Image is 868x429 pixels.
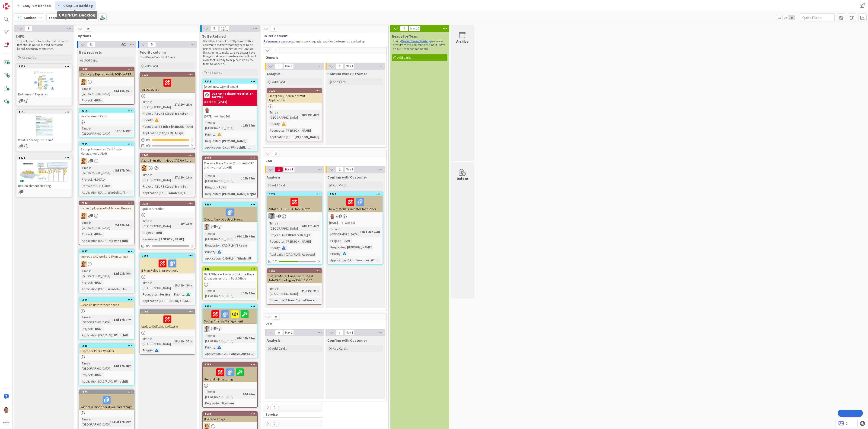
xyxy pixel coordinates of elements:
div: Time in [GEOGRAPHIC_DATA] [329,227,360,237]
span: : [360,229,361,234]
span: Confirm with Customer [327,71,367,76]
div: RH [79,261,134,267]
div: 1319 [203,362,257,367]
span: : [112,238,113,243]
span: : [153,184,153,189]
span: : [179,221,179,226]
div: 1028 [17,156,71,160]
div: 63d 17h 48m [236,234,256,239]
div: 1028Replenishment Meeting [17,156,71,189]
span: In Refinement [264,33,383,38]
span: Options [78,33,193,38]
div: Requester [204,191,220,196]
span: 8 [211,26,218,31]
div: 2047 [79,249,134,253]
span: 1x [776,15,782,20]
span: 1 [90,214,93,217]
div: 2195Set-up Automated Certificate Management (ALM) [79,142,134,156]
span: : [241,176,242,181]
div: 1244 [205,80,257,83]
img: RH [81,79,87,85]
div: 1d 1h 49m [116,128,133,133]
span: : [157,124,158,129]
div: RK [203,107,257,113]
span: : [300,223,300,228]
div: AV [267,213,322,219]
div: 2219 [81,109,134,113]
span: : [113,168,114,173]
img: RH [81,261,87,267]
div: Time in [GEOGRAPHIC_DATA] [81,165,113,175]
div: 1460 [203,202,257,207]
span: : [92,177,93,182]
div: Project [141,111,153,116]
div: 1035Calc03 Azure [140,73,195,93]
span: 1 [339,214,342,218]
p: During we move items from this column to the Input Buffer on our Team Kanban Board. [393,39,447,51]
div: RH [140,165,195,171]
div: Project [268,232,280,237]
div: 1131What is "Ready for Team" [17,110,71,143]
span: : [115,128,116,133]
span: : [284,128,285,133]
div: Windchill [113,238,129,243]
span: Add Card... [22,55,37,60]
p: Top-Down Priority of Cards [140,55,194,59]
div: Max 1 [285,65,292,67]
div: Application (CAD/PLM) [204,145,229,150]
div: [PERSON_NAME] [285,128,312,133]
span: : [220,191,221,196]
img: RH [81,213,87,219]
div: 19h 14m [242,123,256,128]
img: TJ [3,406,10,413]
div: IT Infra [PERSON_NAME] [158,124,197,129]
span: Add Card... [272,346,287,351]
b: Team CAD/PLM Backlog [48,15,88,20]
div: 1986 [79,298,134,302]
div: 28d 19h 49m [112,89,133,94]
div: -LOCAL- [93,177,106,182]
div: 0/1 [140,137,195,143]
div: 1030 [269,89,322,92]
div: -RUN- [93,98,104,103]
div: 1131 [19,110,71,114]
span: 3 [272,151,280,156]
div: 27d 20h 20m [173,102,193,107]
span: CAD/PLM Kanban [22,3,51,8]
div: 1035 [142,73,195,76]
div: 2144 [79,201,134,205]
div: 1668Cerificate Expired on NL-SCH01-AP15 [79,67,134,77]
div: 1843 [140,153,195,157]
div: Max 1 [346,168,353,171]
div: Windchill, I... [230,145,251,150]
span: 1 [214,225,217,228]
img: RK [329,213,335,219]
div: 1669 [203,412,257,416]
div: 1030 [267,89,322,93]
div: Project [81,98,92,103]
div: 2230 [203,156,257,160]
a: CAD/PLM Backlog [55,1,96,10]
span: : [112,89,112,94]
div: 1666BetterWMF still needed in latest AutoCAD tooling and Win11 OS? [267,269,322,283]
span: Confirm with Customer [327,175,367,179]
div: Time in [GEOGRAPHIC_DATA] [141,218,179,229]
span: : [106,190,107,195]
div: 1240 [330,192,383,196]
div: 1985 [79,344,134,348]
div: 1958E-Plan Roles improvement [140,253,195,273]
div: 1023Windchill Shopfloor download change [79,390,134,410]
div: Priority [268,121,280,127]
div: 1985Batch for Purge Windchill [79,344,134,354]
div: AutoCAD CTRL2 --> ToolPalette [267,196,322,212]
div: [PERSON_NAME] Organization [221,191,269,196]
div: 1030Emergency Plan Important Applications [267,89,322,103]
div: 1244[W10]: New wgmclient.ini [203,79,257,90]
div: 1958 [140,253,195,258]
div: 2228 [142,202,195,205]
span: Add Card... [333,183,348,187]
div: Requester [141,124,157,129]
div: 1240 [328,192,383,196]
div: Emergency Plan Important Applications [267,93,322,103]
span: Add Card... [397,55,412,60]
